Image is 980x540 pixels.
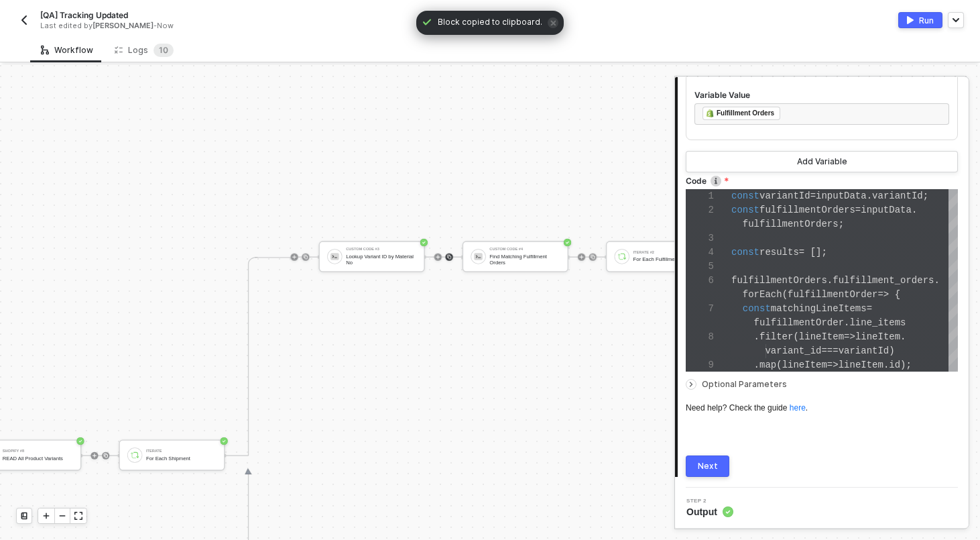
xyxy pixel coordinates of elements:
[3,455,73,461] div: READ All Product Variants
[686,505,733,519] span: Output
[759,331,793,342] span: filter
[759,191,810,201] span: variantId
[303,254,308,260] img: copy-paste
[115,44,174,57] div: Logs
[900,331,906,342] span: .
[827,360,839,370] span: =>
[923,191,928,201] span: ;
[76,437,84,445] span: icon-success-page
[698,461,718,472] div: Next
[346,248,416,252] div: Custom Code #3
[617,252,626,261] img: icon
[898,12,942,28] button: activateRun
[16,12,32,28] button: back
[686,151,958,172] button: Add Variable
[731,191,759,201] span: const
[849,317,906,328] span: line_items
[686,260,714,274] div: 5
[146,455,217,461] div: For Each Shipment
[686,498,733,504] span: Step 2
[422,17,432,28] span: icon-check
[743,219,839,229] span: fulfillmentOrders
[717,107,774,119] div: Fulfillment Orders
[799,331,844,342] span: lineItem
[146,449,217,453] div: Iterate
[92,453,97,458] span: icon-play
[103,453,109,458] img: copy-paste
[687,380,695,388] span: icon-arrow-right-small
[159,45,163,55] span: 1
[731,275,827,286] span: fulfillmentOrders
[912,205,917,215] span: .
[731,205,759,215] span: const
[844,331,855,342] span: =>
[731,247,759,258] span: const
[754,331,759,342] span: .
[686,246,714,260] div: 4
[765,344,766,358] textarea: Editor content;Press Alt+F1 for Accessibility Options.
[754,317,844,328] span: fulfillmentOrder
[686,175,958,186] label: Code
[743,303,771,314] span: const
[821,345,838,356] span: ===
[759,247,799,258] span: results
[93,21,154,30] span: [PERSON_NAME]
[686,302,714,316] div: 7
[883,360,889,370] span: .
[590,254,595,260] img: copy-paste
[790,403,806,413] a: here
[782,289,788,300] span: (
[420,239,428,246] span: icon-success-page
[438,16,542,30] span: Block copied to clipboard.
[934,275,939,286] span: .
[221,437,228,445] span: icon-success-page
[489,248,560,252] div: Custom Code #4
[564,239,571,246] span: icon-success-page
[855,331,900,342] span: lineItem
[686,330,714,344] div: 8
[816,191,867,201] span: inputData
[686,203,714,217] div: 2
[833,275,934,286] span: fulfillment_orders
[855,205,861,215] span: =
[867,191,872,201] span: .
[74,512,82,520] span: icon-expand
[919,15,934,26] div: Run
[895,289,900,300] span: {
[771,303,867,314] span: matchingLineItems
[58,512,66,520] span: icon-minus
[827,275,833,286] span: .
[782,360,827,370] span: lineItem
[686,377,958,392] div: Optional Parameters
[446,254,452,260] img: copy-paste
[154,44,174,57] sup: 10
[793,331,798,342] span: (
[788,289,877,300] span: fulfillmentOrder
[40,21,459,31] div: Last edited by - Now
[686,358,714,372] div: 9
[844,317,849,328] span: .
[489,254,560,266] div: Find Matching Fulfillment Orders
[765,345,821,356] span: variant_id
[686,231,714,246] div: 3
[759,205,855,215] span: fulfillmentOrders
[839,360,883,370] span: lineItem
[41,45,93,56] div: Workflow
[633,250,704,254] div: Iterate #2
[900,360,912,370] span: );
[694,89,949,101] label: Variable Value
[3,449,73,453] div: Shopify #8
[706,109,714,117] img: fieldIcon
[839,345,890,356] span: variantId
[42,512,50,520] span: icon-play
[799,247,804,258] span: =
[435,254,440,260] span: icon-play
[810,247,827,258] span: [];
[743,289,782,300] span: forEach
[907,16,914,24] img: activate
[686,274,714,288] div: 6
[163,45,168,55] span: 0
[548,17,558,28] span: icon-close
[19,15,29,25] img: back
[40,9,128,21] span: [QA] Tracking Updated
